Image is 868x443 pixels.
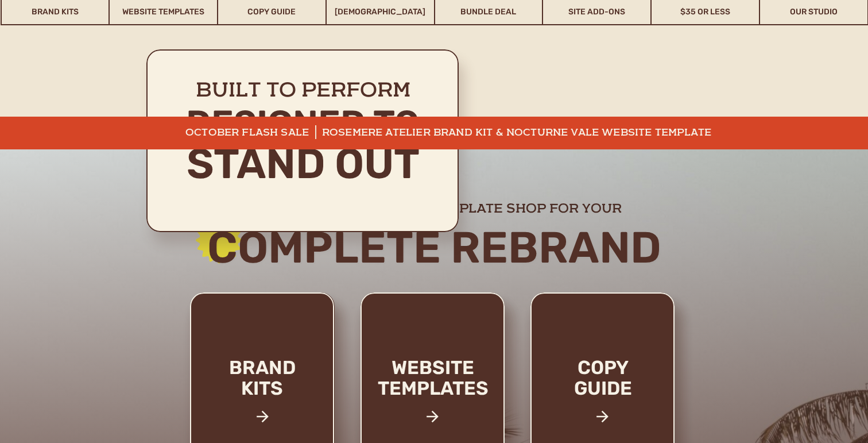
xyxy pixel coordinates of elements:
[358,357,508,423] a: website templates
[160,104,445,145] h2: Designed to
[160,80,445,105] h2: Built to perform
[124,224,745,271] h2: Complete rebrand
[214,357,311,430] a: brand kits
[321,126,711,140] a: rosemere atelier brand kit & nocturne vale website template
[185,126,327,140] a: october flash sale
[150,141,455,197] h2: stand out
[550,357,656,437] a: copy guide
